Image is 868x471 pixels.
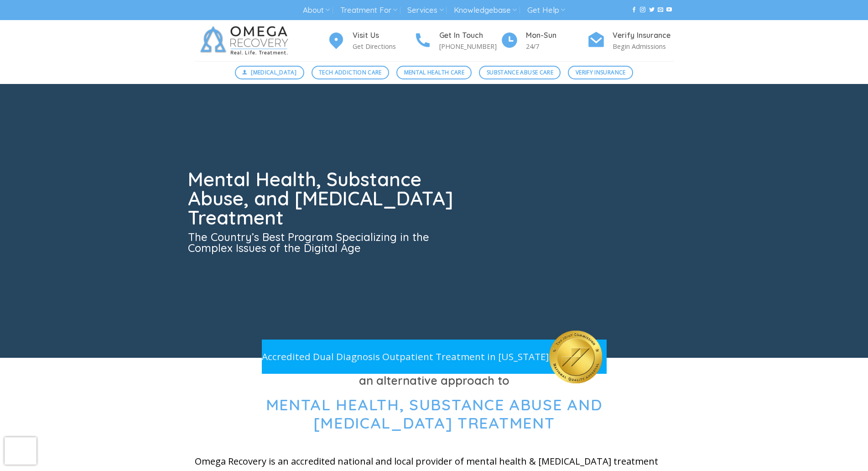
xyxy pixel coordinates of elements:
[527,2,565,19] a: Get Help
[587,30,674,52] a: Verify Insurance Begin Admissions
[576,68,626,77] span: Verify Insurance
[649,7,655,13] a: Follow on Twitter
[266,395,603,433] span: Mental Health, Substance Abuse and [MEDICAL_DATA] Treatment
[613,41,674,52] p: Begin Admissions
[195,20,297,61] img: Omega Recovery
[340,2,397,19] a: Treatment For
[640,7,645,13] a: Follow on Instagram
[479,66,561,79] a: Substance Abuse Care
[568,66,633,79] a: Verify Insurance
[327,30,414,52] a: Visit Us Get Directions
[312,66,390,79] a: Tech Addiction Care
[353,41,414,52] p: Get Directions
[319,68,382,77] span: Tech Addiction Care
[188,170,459,227] h1: Mental Health, Substance Abuse, and [MEDICAL_DATA] Treatment
[353,30,414,42] h4: Visit Us
[454,2,517,19] a: Knowledgebase
[188,231,459,253] h3: The Country’s Best Program Specializing in the Complex Issues of the Digital Age
[666,7,672,13] a: Follow on YouTube
[195,372,674,390] h3: an alternative approach to
[526,30,587,42] h4: Mon-Sun
[526,41,587,52] p: 24/7
[631,7,637,13] a: Follow on Facebook
[613,30,674,42] h4: Verify Insurance
[396,66,472,79] a: Mental Health Care
[404,68,464,77] span: Mental Health Care
[439,41,500,52] p: [PHONE_NUMBER]
[262,349,549,364] p: Accredited Dual Diagnosis Outpatient Treatment in [US_STATE]
[439,30,500,42] h4: Get In Touch
[658,7,663,13] a: Send us an email
[487,68,553,77] span: Substance Abuse Care
[407,2,443,19] a: Services
[414,30,500,52] a: Get In Touch [PHONE_NUMBER]
[235,66,304,79] a: [MEDICAL_DATA]
[251,68,296,77] span: [MEDICAL_DATA]
[303,2,330,19] a: About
